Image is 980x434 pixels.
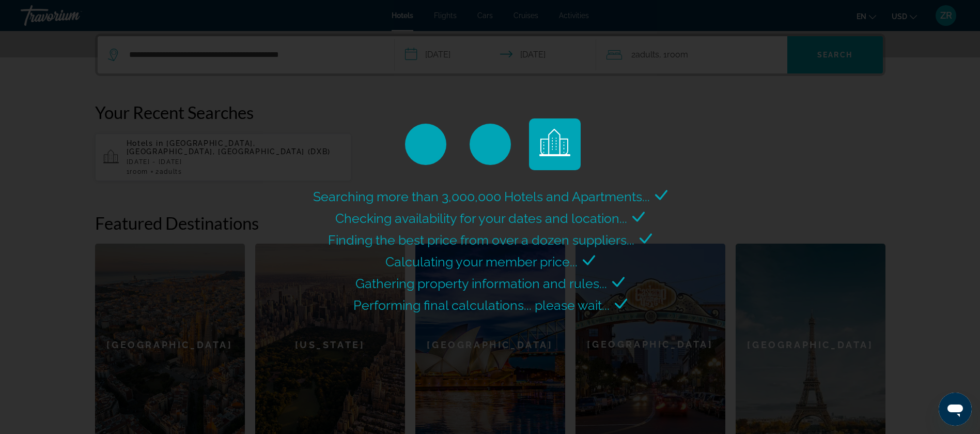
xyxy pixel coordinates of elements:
span: Calculating your member price... [385,254,578,270]
span: Gathering property information and rules... [355,276,607,291]
span: Finding the best price from over a dozen suppliers... [328,232,634,248]
span: Performing final calculations... please wait... [353,297,610,313]
iframe: Кнопка запуска окна обмена сообщениями [939,393,972,426]
span: Checking availability for your dates and location... [335,211,627,226]
span: Searching more than 3,000,000 Hotels and Apartments... [313,189,650,204]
